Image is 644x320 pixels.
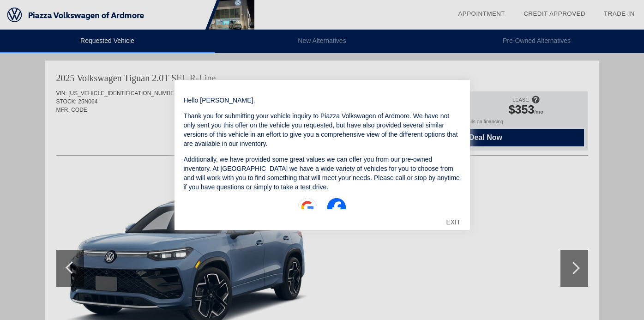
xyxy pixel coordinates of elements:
img: Google Icon [298,198,317,217]
font: Thank you for submitting your vehicle inquiry to Piazza Volkswagen of Ardmore. We have not only s... [184,112,458,147]
font: Hello [PERSON_NAME], [184,97,255,104]
a: Credit Approved [524,10,585,17]
a: Appointment [458,10,505,17]
a: Trade-In [604,10,635,17]
div: EXIT [437,208,469,236]
img: Facebook Icon [327,198,346,217]
font: Additionally, we have provided some great values we can offer you from our pre-owned inventory. A... [184,156,460,191]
